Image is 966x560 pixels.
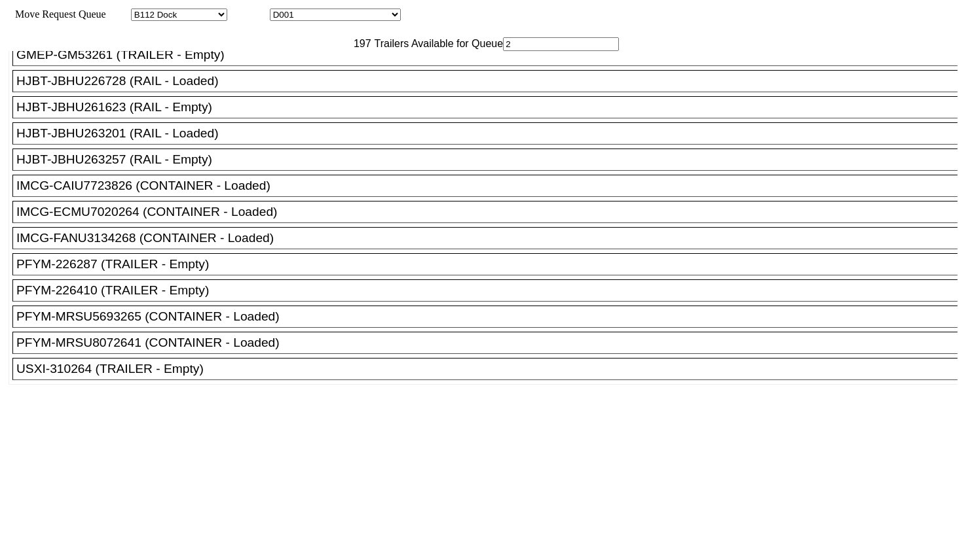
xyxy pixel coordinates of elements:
[503,37,619,51] input: Filter Available Trailers
[9,9,106,20] span: Move Request Queue
[230,9,267,20] span: Location
[16,179,965,193] div: IMCG-CAIU7723826 (CONTAINER - Loaded)
[16,231,965,245] div: IMCG-FANU3134268 (CONTAINER - Loaded)
[16,100,965,114] div: HJBT-JBHU261623 (RAIL - Empty)
[16,283,965,298] div: PFYM-226410 (TRAILER - Empty)
[16,205,965,219] div: IMCG-ECMU7020264 (CONTAINER - Loaded)
[16,309,965,324] div: PFYM-MRSU5693265 (CONTAINER - Loaded)
[16,126,965,141] div: HJBT-JBHU263201 (RAIL - Loaded)
[16,362,965,376] div: USXI-310264 (TRAILER - Empty)
[16,152,965,167] div: HJBT-JBHU263257 (RAIL - Empty)
[16,74,965,88] div: HJBT-JBHU226728 (RAIL - Loaded)
[16,336,965,350] div: PFYM-MRSU8072641 (CONTAINER - Loaded)
[16,257,965,271] div: PFYM-226287 (TRAILER - Empty)
[108,9,128,20] span: Area
[347,38,371,49] span: 197
[16,48,965,62] div: GMEP-GM53261 (TRAILER - Empty)
[371,38,504,49] span: Trailers Available for Queue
